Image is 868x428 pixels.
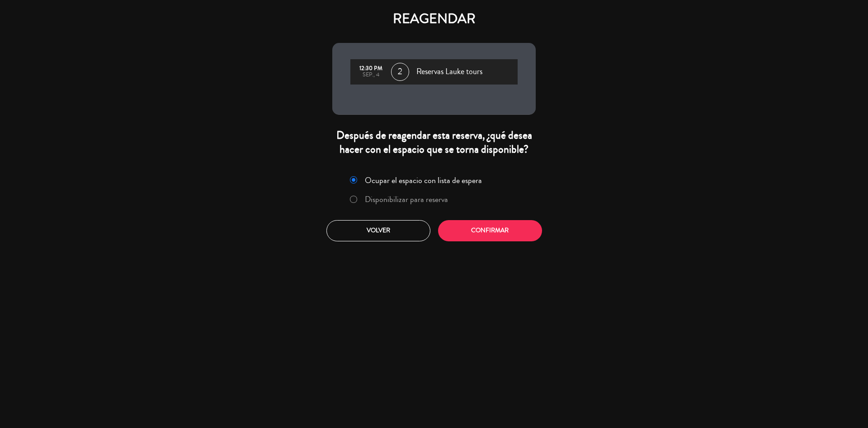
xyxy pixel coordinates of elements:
[326,220,430,241] button: Volver
[416,65,482,79] span: Reservas Lauke tours
[438,220,542,241] button: Confirmar
[332,128,536,156] div: Después de reagendar esta reserva, ¿qué desea hacer con el espacio que se torna disponible?
[332,11,536,27] h4: REAGENDAR
[365,176,482,184] label: Ocupar el espacio con lista de espera
[391,63,409,81] span: 2
[355,72,387,78] div: sep., 4
[365,195,448,203] label: Disponibilizar para reserva
[355,66,387,72] div: 12:30 PM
